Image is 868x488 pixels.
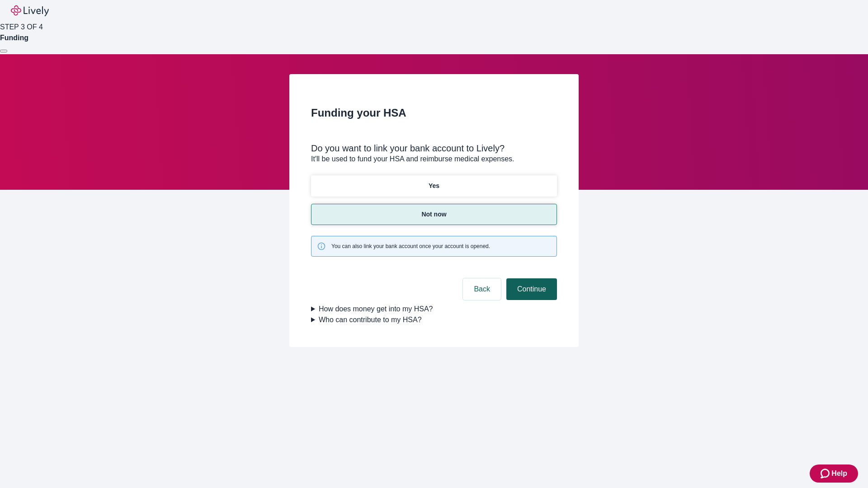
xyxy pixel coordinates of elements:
button: Continue [506,278,557,300]
p: Not now [421,210,446,219]
button: Zendesk support iconHelp [810,465,858,483]
h2: Funding your HSA [311,105,557,121]
button: Not now [311,204,557,225]
span: Help [831,468,847,479]
img: Lively [11,5,49,16]
summary: How does money get into my HSA? [311,304,557,314]
p: Yes [429,181,439,191]
button: Yes [311,175,557,197]
span: You can also link your bank account once your account is opened. [331,242,490,250]
svg: Zendesk support icon [821,468,831,479]
button: Back [463,278,501,300]
p: It'll be used to fund your HSA and reimburse medical expenses. [311,154,557,164]
summary: Who can contribute to my HSA? [311,314,557,325]
div: Do you want to link your bank account to Lively? [311,143,557,154]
